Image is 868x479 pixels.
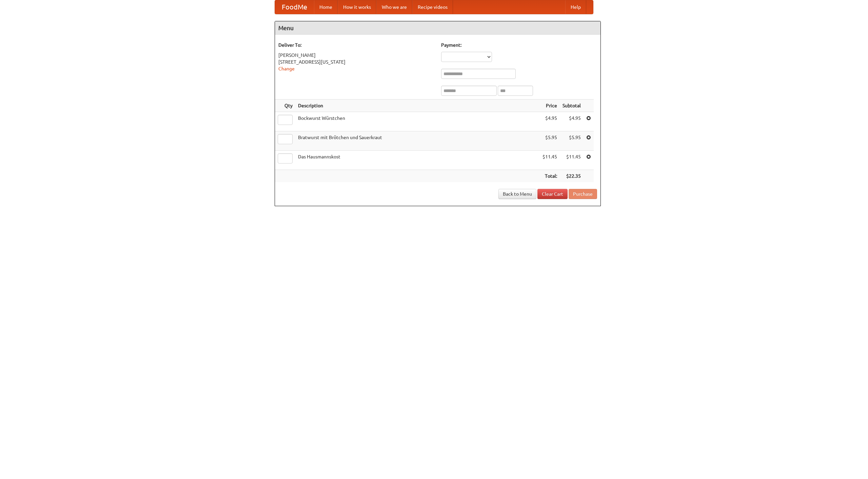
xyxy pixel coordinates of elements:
[569,189,597,199] button: Purchase
[295,112,540,131] td: Bockwurst Würstchen
[295,100,540,112] th: Description
[540,170,560,182] th: Total:
[278,66,295,71] a: Change
[565,0,586,14] a: Help
[540,112,560,131] td: $4.95
[540,131,560,151] td: $5.95
[314,0,338,14] a: Home
[275,100,295,112] th: Qty
[560,100,584,112] th: Subtotal
[278,59,434,65] div: [STREET_ADDRESS][US_STATE]
[540,151,560,170] td: $11.45
[498,189,536,199] a: Back to Menu
[441,42,597,48] h5: Payment:
[275,0,314,14] a: FoodMe
[560,151,584,170] td: $11.45
[560,170,584,182] th: $22.35
[278,52,434,59] div: [PERSON_NAME]
[540,100,560,112] th: Price
[275,21,600,35] h4: Menu
[560,112,584,131] td: $4.95
[412,0,453,14] a: Recipe videos
[560,131,584,151] td: $5.95
[295,131,540,151] td: Bratwurst mit Brötchen und Sauerkraut
[278,42,434,48] h5: Deliver To:
[295,151,540,170] td: Das Hausmannskost
[376,0,412,14] a: Who we are
[537,189,568,199] a: Clear Cart
[338,0,376,14] a: How it works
